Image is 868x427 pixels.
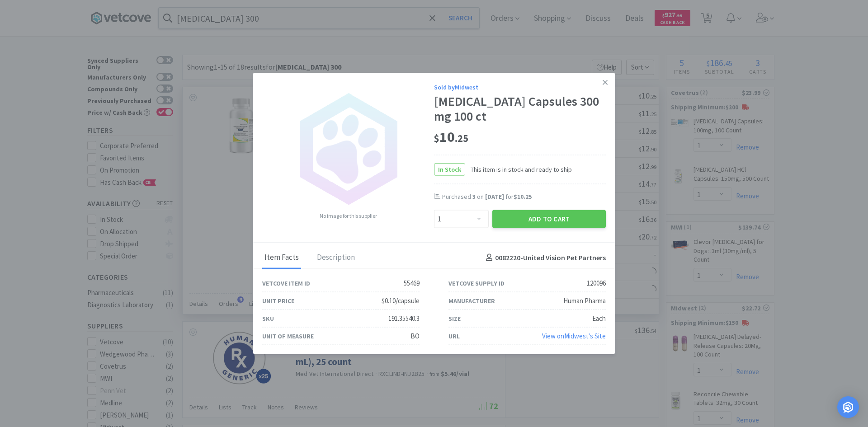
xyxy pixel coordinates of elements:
div: Open Intercom Messenger [837,396,859,418]
div: Unit of Measure [262,331,314,341]
div: Manufacturer [448,296,495,306]
div: $0.10/capsule [382,296,420,306]
span: . 25 [455,132,468,145]
span: $ [434,132,439,145]
div: Unit Price [262,296,294,306]
div: 191.35540.3 [388,313,420,324]
div: [MEDICAL_DATA] Capsules 300 mg 100 ct [434,94,606,124]
div: Sold by Midwest [434,82,606,92]
span: This item is in stock and ready to ship [465,164,572,174]
div: BO [410,331,420,342]
h4: 0082220 - United Vision Pet Partners [482,252,606,264]
a: View onMidwest's Site [542,332,606,340]
div: SKU [262,314,274,324]
span: 3 [472,192,476,200]
div: Item Facts [262,247,301,269]
span: $10.25 [514,192,532,200]
div: 120096 [587,278,606,289]
button: Add to Cart [492,210,606,228]
span: 10 [434,128,468,146]
div: Size [448,314,461,324]
div: Purchased on for [442,192,606,201]
div: Description [315,247,357,269]
span: In Stock [434,164,465,175]
span: [DATE] [485,192,504,200]
div: URL [448,331,460,341]
img: no_image.png [289,90,407,207]
span: No image for this supplier [320,211,377,220]
div: 55469 [404,278,420,289]
div: Each [592,313,606,324]
div: Vetcove Item ID [262,278,310,288]
div: Human Pharma [563,296,606,306]
div: Vetcove Supply ID [448,278,505,288]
